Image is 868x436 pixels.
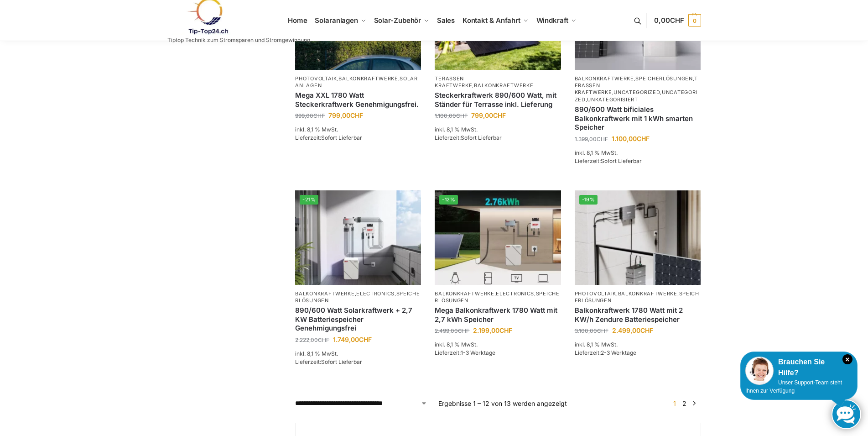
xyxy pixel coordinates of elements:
[295,134,362,141] span: Lieferzeit:
[374,16,421,25] span: Solar-Zubehör
[640,326,653,334] span: CHF
[618,290,677,297] a: Balkonkraftwerke
[493,111,506,119] span: CHF
[575,105,701,132] a: 890/600 Watt bificiales Balkonkraftwerk mit 1 kWh smarten Speicher
[601,349,636,356] span: 2-3 Werktage
[350,111,363,119] span: CHF
[295,350,421,358] p: inkl. 8,1 % MwSt.
[435,75,561,89] p: ,
[613,89,660,95] a: Uncategorized
[338,75,398,82] a: Balkonkraftwerke
[745,379,842,394] span: Unser Support-Team steht Ihnen zur Verfügung
[295,75,421,89] p: , ,
[597,136,608,142] span: CHF
[295,399,427,408] select: Shop-Reihenfolge
[295,190,421,285] a: -21%Steckerkraftwerk mit 2,7kwh-Speicher
[461,349,495,356] span: 1-3 Werktage
[612,326,653,334] bdi: 2.499,00
[435,327,469,334] bdi: 2.499,00
[575,190,701,285] img: Zendure-solar-flow-Batteriespeicher für Balkonkraftwerke
[473,326,512,334] bdi: 2.199,00
[575,158,642,164] span: Lieferzeit:
[575,290,699,304] a: Speicherlösungen
[575,75,698,96] a: Terassen Kraftwerke
[691,399,697,408] a: →
[688,14,701,27] span: 0
[474,82,533,89] a: Balkonkraftwerke
[435,126,561,134] p: inkl. 8,1 % MwSt.
[435,290,559,304] a: Speicherlösungen
[575,306,701,324] a: Balkonkraftwerk 1780 Watt mit 2 KW/h Zendure Batteriespeicher
[359,336,372,343] span: CHF
[842,354,852,364] i: Schließen
[575,349,636,356] span: Lieferzeit:
[315,16,358,25] span: Solaranlagen
[437,16,455,25] span: Sales
[356,290,395,297] a: Electronics
[637,135,650,142] span: CHF
[435,341,561,349] p: inkl. 8,1 % MwSt.
[587,96,638,103] a: Unkategorisiert
[295,112,325,119] bdi: 999,00
[575,89,698,102] a: Uncategorized
[295,290,354,297] a: Balkonkraftwerke
[612,135,650,142] bdi: 1.100,00
[333,336,372,343] bdi: 1.749,00
[295,126,421,134] p: inkl. 8,1 % MwSt.
[435,290,561,305] p: , ,
[295,75,337,82] a: Photovoltaik
[745,357,774,385] img: Customer service
[575,290,701,305] p: , ,
[435,112,468,119] bdi: 1.100,00
[654,7,701,34] a: 0,00CHF 0
[456,112,468,119] span: CHF
[635,75,692,82] a: Speicherlösungen
[575,290,616,297] a: Photovoltaik
[295,91,421,109] a: Mega XXL 1780 Watt Steckerkraftwerk Genehmigungsfrei.
[435,190,561,285] img: Solaranlage mit 2,7 KW Batteriespeicher Genehmigungsfrei
[295,306,421,333] a: 890/600 Watt Solarkraftwerk + 2,7 KW Batteriespeicher Genehmigungsfrei
[321,134,362,141] span: Sofort Lieferbar
[463,16,520,25] span: Kontakt & Anfahrt
[575,341,701,349] p: inkl. 8,1 % MwSt.
[295,75,418,89] a: Solaranlagen
[575,75,634,82] a: Balkonkraftwerke
[295,358,362,365] span: Lieferzeit:
[680,399,689,407] a: Seite 2
[435,349,495,356] span: Lieferzeit:
[167,37,310,43] p: Tiptop Technik zum Stromsparen und Stromgewinnung
[295,290,421,305] p: , ,
[435,306,561,324] a: Mega Balkonkraftwerk 1780 Watt mit 2,7 kWh Speicher
[328,111,363,119] bdi: 799,00
[461,134,502,141] span: Sofort Lieferbar
[670,16,684,25] span: CHF
[295,290,420,304] a: Speicherlösungen
[496,290,534,297] a: Electronics
[575,149,701,157] p: inkl. 8,1 % MwSt.
[435,190,561,285] a: -12%Solaranlage mit 2,7 KW Batteriespeicher Genehmigungsfrei
[321,358,362,365] span: Sofort Lieferbar
[295,190,421,285] img: Steckerkraftwerk mit 2,7kwh-Speicher
[654,16,684,25] span: 0,00
[745,357,852,378] div: Brauchen Sie Hilfe?
[435,290,494,297] a: Balkonkraftwerke
[471,111,506,119] bdi: 799,00
[435,75,472,89] a: Terassen Kraftwerke
[575,327,608,334] bdi: 3.100,00
[435,134,502,141] span: Lieferzeit:
[295,336,329,343] bdi: 2.222,00
[671,399,678,407] span: Seite 1
[597,327,608,334] span: CHF
[575,190,701,285] a: -19%Zendure-solar-flow-Batteriespeicher für Balkonkraftwerke
[435,91,561,109] a: Steckerkraftwerk 890/600 Watt, mit Ständer für Terrasse inkl. Lieferung
[575,75,701,104] p: , , , , ,
[318,336,329,343] span: CHF
[313,112,325,119] span: CHF
[458,327,469,334] span: CHF
[601,158,642,164] span: Sofort Lieferbar
[668,399,701,408] nav: Produkt-Seitennummerierung
[536,16,568,25] span: Windkraft
[499,326,512,334] span: CHF
[438,399,567,408] p: Ergebnisse 1 – 12 von 13 werden angezeigt
[575,136,608,142] bdi: 1.399,00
